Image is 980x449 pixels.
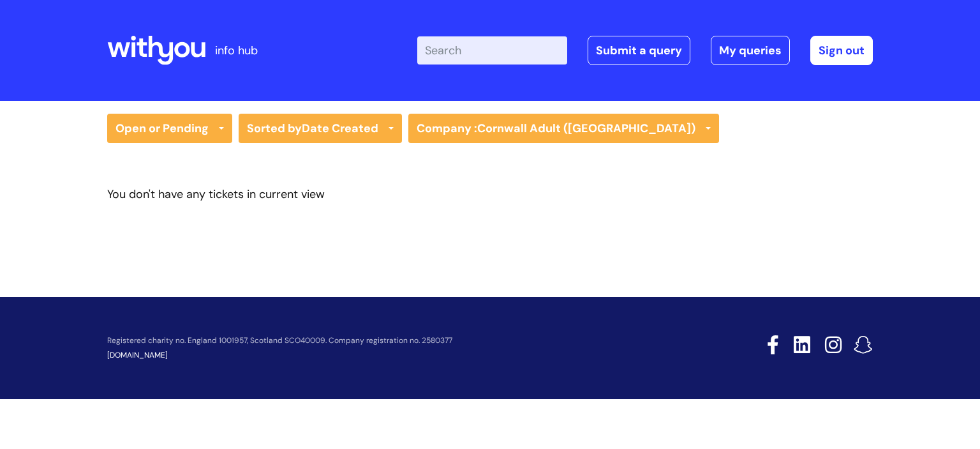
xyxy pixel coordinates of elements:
a: Sign out [810,36,873,65]
a: Submit a query [588,36,690,65]
b: Date Created [302,121,378,136]
p: info hub [215,40,258,61]
a: Open or Pending [107,114,232,143]
strong: Cornwall Adult ([GEOGRAPHIC_DATA]) [477,121,695,136]
div: | - [417,36,873,65]
p: Registered charity no. England 1001957, Scotland SCO40009. Company registration no. 2580377 [107,337,676,345]
a: [DOMAIN_NAME] [107,350,168,360]
div: You don't have any tickets in current view [107,184,873,204]
a: Company :Cornwall Adult ([GEOGRAPHIC_DATA]) [408,114,719,143]
a: My queries [711,36,790,65]
a: Sorted byDate Created [239,114,402,143]
input: Search [417,36,567,65]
